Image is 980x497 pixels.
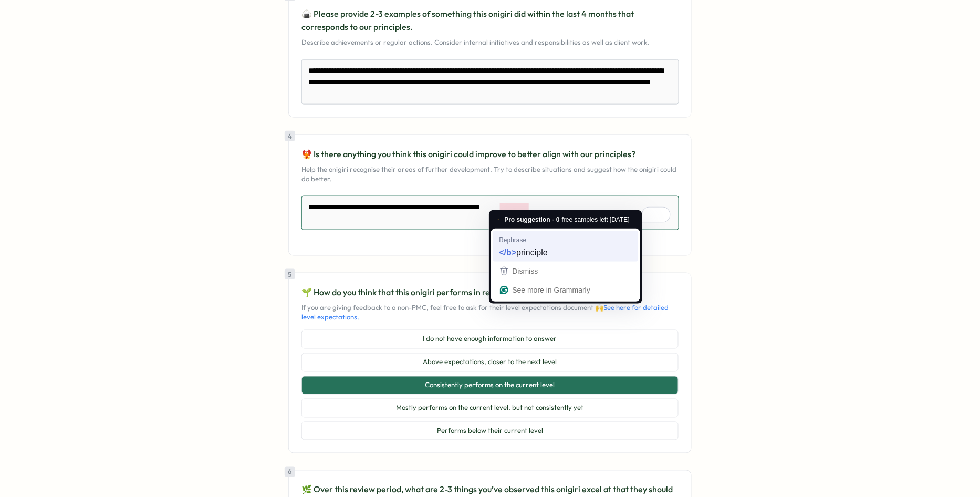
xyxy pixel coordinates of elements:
[301,399,679,418] button: Mostly performs on the current level, but not consistently yet
[285,131,295,141] div: 4
[285,467,295,477] div: 6
[301,38,679,47] p: Describe achievements or regular actions. Consider internal initiatives and responsibilities as w...
[285,269,295,279] div: 5
[301,303,669,321] a: See here for detailed level expectations.
[301,7,679,34] p: 🍙 Please provide 2-3 examples of something this onigiri did within the last 4 months that corresp...
[301,303,679,322] p: If you are giving feedback to a non-PMC, feel free to ask for their level expectations document 🙌
[301,148,679,161] p: 🐦‍🔥 Is there anything you think this onigiri could improve to better align with our principles?
[301,286,679,299] p: 🌱 How do you think that this onigiri performs in relation to their level?
[301,422,679,441] button: Performs below their current level
[301,330,679,349] button: I do not have enough information to answer
[301,165,679,183] p: Help the onigiri recognise their areas of further development. Try to describe situations and sug...
[301,353,679,372] button: Above expectations, closer to the next level
[301,196,679,230] textarea: To enrich screen reader interactions, please activate Accessibility in Grammarly extension settings
[301,376,679,395] button: Consistently performs on the current level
